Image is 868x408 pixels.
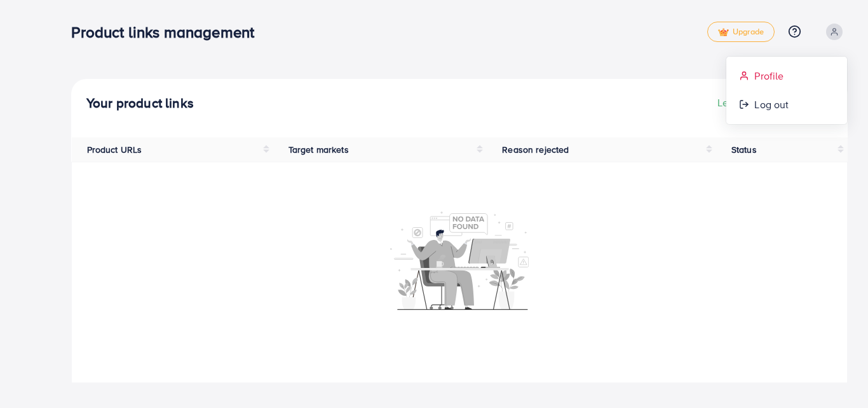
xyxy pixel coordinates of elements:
span: Log out [754,97,789,112]
span: Profile [754,68,783,83]
h4: Your product links [86,95,194,111]
a: tickUpgrade [707,22,775,42]
span: Status [731,143,757,156]
img: tick [718,28,729,37]
span: Upgrade [718,27,764,37]
span: Reason rejected [502,143,569,156]
a: Learn [717,95,756,110]
img: No account [390,210,529,310]
span: Product URLs [87,143,142,156]
h3: Product links management [71,23,264,41]
span: Target markets [288,143,349,156]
